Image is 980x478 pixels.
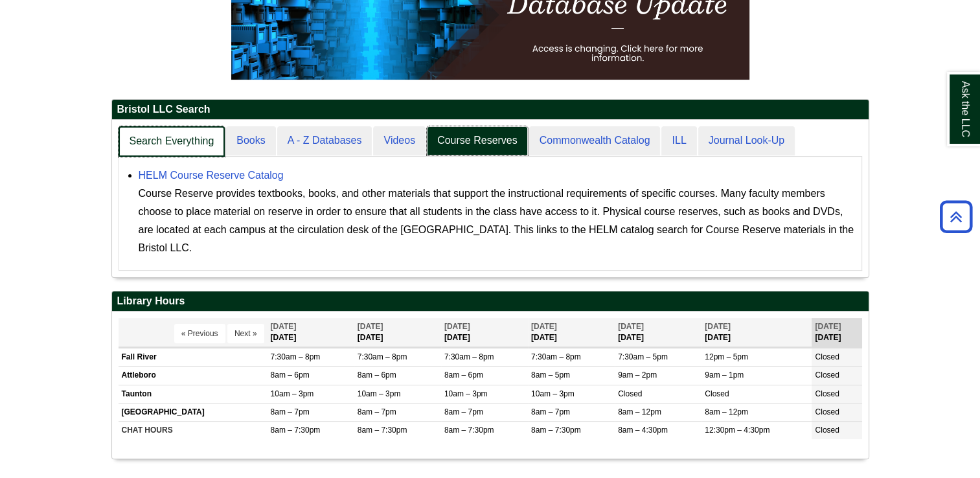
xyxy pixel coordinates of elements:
td: Fall River [119,348,268,367]
span: 10am – 3pm [444,389,488,398]
span: [DATE] [531,322,557,331]
span: 7:30am – 8pm [271,352,321,361]
a: Books [226,126,275,155]
h2: Library Hours [112,291,869,312]
a: Back to Top [935,208,977,225]
th: [DATE] [615,318,701,347]
a: Videos [373,126,426,155]
th: [DATE] [441,318,528,347]
span: 8am – 6pm [358,370,396,380]
span: 8am – 6pm [444,370,483,380]
button: « Previous [174,324,225,343]
h2: Bristol LLC Search [112,100,869,120]
span: [DATE] [705,322,731,331]
th: [DATE] [528,318,615,347]
span: 10am – 3pm [531,389,575,398]
span: 8am – 7pm [358,407,396,416]
span: 7:30am – 8pm [531,352,581,361]
span: 8am – 5pm [531,370,570,380]
span: 10am – 3pm [271,389,314,398]
td: Taunton [119,385,268,403]
span: 12pm – 5pm [705,352,748,361]
span: 8am – 7:30pm [444,426,494,435]
span: 8am – 7pm [444,407,483,416]
span: 8am – 12pm [705,407,748,416]
a: ILL [661,126,696,155]
th: [DATE] [701,318,812,347]
span: 8am – 7:30pm [531,426,581,435]
span: Closed [815,389,839,398]
a: Commonwealth Catalog [529,126,661,155]
span: 8am – 12pm [618,407,661,416]
span: 8am – 7pm [531,407,570,416]
span: [DATE] [444,322,470,331]
td: Attleboro [119,367,268,385]
span: [DATE] [358,322,383,331]
span: Closed [815,407,839,416]
span: 9am – 1pm [705,370,744,380]
a: Journal Look-Up [698,126,795,155]
th: [DATE] [268,318,354,347]
span: [DATE] [618,322,644,331]
span: [DATE] [271,322,297,331]
div: Course Reserve provides textbooks, books, and other materials that support the instructional requ... [139,185,855,257]
span: Closed [618,389,642,398]
span: 9am – 2pm [618,370,657,380]
span: 7:30am – 8pm [444,352,494,361]
span: [DATE] [815,322,841,331]
a: HELM Course Reserve Catalog [139,170,284,181]
a: A - Z Databases [277,126,372,155]
span: Closed [815,370,839,380]
span: Closed [815,352,839,361]
span: 8am – 6pm [271,370,310,380]
span: 8am – 4:30pm [618,426,668,435]
span: 8am – 7:30pm [271,426,321,435]
span: 7:30am – 5pm [618,352,668,361]
button: Next » [227,324,264,343]
span: Closed [705,389,729,398]
th: [DATE] [354,318,441,347]
span: 10am – 3pm [358,389,401,398]
td: CHAT HOURS [119,421,268,439]
a: Course Reserves [427,126,528,155]
span: Closed [815,426,839,435]
th: [DATE] [812,318,861,347]
span: 8am – 7:30pm [358,426,407,435]
span: 8am – 7pm [271,407,310,416]
span: 12:30pm – 4:30pm [705,426,769,435]
span: 7:30am – 8pm [358,352,407,361]
td: [GEOGRAPHIC_DATA] [119,403,268,421]
a: Search Everything [119,126,225,157]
